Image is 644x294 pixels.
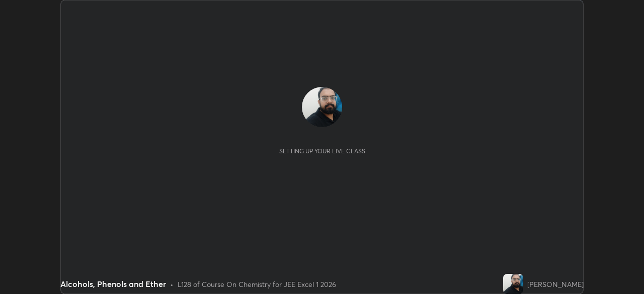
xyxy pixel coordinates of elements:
[527,279,584,289] div: [PERSON_NAME]
[279,147,365,155] div: Setting up your live class
[60,278,166,290] div: Alcohols, Phenols and Ether
[503,274,523,294] img: 43ce2ccaa3f94e769f93b6c8490396b9.jpg
[178,279,336,289] div: L128 of Course On Chemistry for JEE Excel 1 2026
[302,87,342,127] img: 43ce2ccaa3f94e769f93b6c8490396b9.jpg
[170,279,174,289] div: •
